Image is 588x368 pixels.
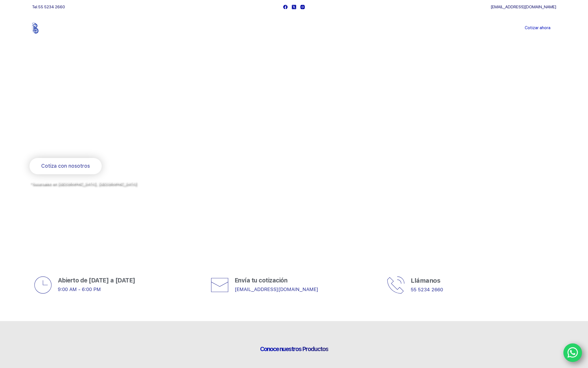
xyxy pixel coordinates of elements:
[300,5,305,9] a: Instagram
[30,158,102,174] a: Cotiza con nosotros
[283,5,288,9] a: Facebook
[227,14,361,42] nav: Menu Principal
[58,277,135,284] span: Abierto de [DATE] a [DATE]
[30,85,103,92] span: Bienvenido a Balerytodo®
[519,22,556,34] a: Cotizar ahora
[491,5,556,9] a: [EMAIL_ADDRESS][DOMAIN_NAME]
[32,5,65,9] span: Tel.
[235,277,288,284] span: Envía tu cotización
[30,181,136,185] span: *Sucursales en [GEOGRAPHIC_DATA], [GEOGRAPHIC_DATA]
[41,162,90,170] span: Cotiza con nosotros
[38,5,65,9] a: 55 5234 2660
[32,23,68,33] img: Balerytodo
[30,143,143,150] span: Rodamientos y refacciones industriales
[563,343,582,362] a: WhatsApp
[292,5,296,9] a: X (Twitter)
[411,277,440,284] span: Llámanos
[58,286,101,292] span: 9:00 AM - 6:00 PM
[260,345,328,353] span: Conoce nuestros Productos
[411,287,443,292] a: 55 5234 2660
[235,286,318,292] a: [EMAIL_ADDRESS][DOMAIN_NAME]
[30,187,168,192] span: y envíos a todo [GEOGRAPHIC_DATA] por la paquetería de su preferencia
[30,98,236,137] span: Somos los doctores de la industria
